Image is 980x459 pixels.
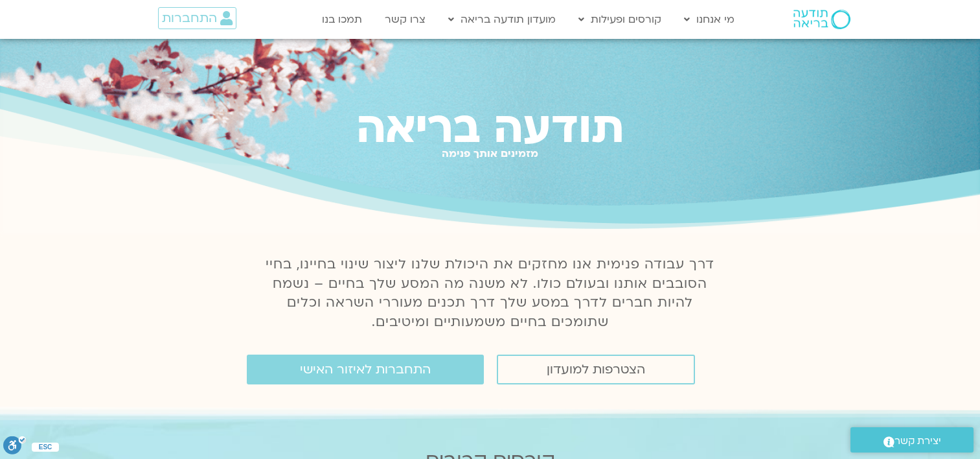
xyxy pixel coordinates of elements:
p: דרך עבודה פנימית אנו מחזקים את היכולת שלנו ליצור שינוי בחיינו, בחיי הסובבים אותנו ובעולם כולו. לא... [258,255,722,333]
span: הצטרפות למועדון [547,362,645,377]
a: צרו קשר [378,7,432,32]
span: התחברות [162,11,217,25]
a: קורסים ופעילות [572,7,668,32]
a: תמכו בנו [315,7,369,32]
span: יצירת קשר [895,432,941,450]
a: יצירת קשר [850,427,974,453]
a: מי אנחנו [678,7,741,32]
img: תודעה בריאה [793,10,850,29]
a: מועדון תודעה בריאה [442,7,562,32]
span: התחברות לאיזור האישי [300,362,431,377]
a: התחברות [158,7,236,29]
a: התחברות לאיזור האישי [247,355,484,384]
a: הצטרפות למועדון [497,355,695,384]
